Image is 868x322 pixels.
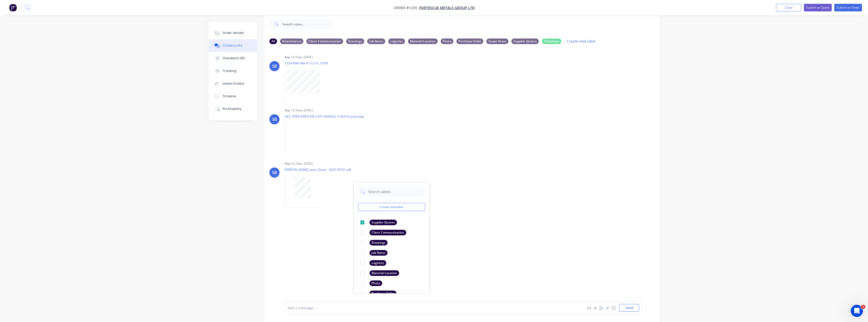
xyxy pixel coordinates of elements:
[223,94,236,99] div: Timeline
[209,27,257,39] button: Order details
[209,90,257,103] button: Timeline
[370,240,387,245] div: Drawings
[370,280,382,286] div: Photo
[370,230,406,235] div: Client Communication
[370,220,397,225] div: Supplier Quotes
[542,39,561,44] div: Timesheet
[776,4,801,11] button: Close
[272,116,277,122] div: SB
[441,39,453,44] div: Photo
[223,31,244,35] div: Order details
[285,108,290,113] div: You
[456,39,483,44] div: Purchase Order
[370,250,387,256] div: Job Notes
[223,81,244,86] div: Linked Orders
[209,52,257,65] button: Checklists 0/0
[269,39,277,44] div: All
[209,65,257,77] button: Tracking
[419,5,475,10] a: FORTESCUE METALS GROUP LTD
[592,305,598,311] button: @
[511,39,539,44] div: Supplier Quotes
[285,167,351,172] p: [PERSON_NAME] Laser Quote - QUO-50531.pdf
[861,305,865,309] span: 1
[285,114,364,119] p: UES, OPEN FIXED DIE CAST HANDLE, 9.00214 quote.png
[285,61,328,65] p: 1233-FMG-MA-01-CL-01_0.PDF
[611,305,617,311] button: ☺
[619,304,639,312] button: Send
[586,305,592,311] button: Aa
[209,39,257,52] button: Collaborate
[285,55,290,60] div: You
[851,305,863,317] iframe: Intercom live chat
[283,19,333,29] input: Search notes...
[280,39,303,44] div: Attachments
[370,291,396,296] div: Purchase Order
[285,161,290,166] div: You
[367,39,385,44] div: Job Notes
[564,38,598,45] button: Create new label
[272,63,277,69] div: SB
[346,39,364,44] div: Drawings
[223,107,242,111] div: Profitability
[306,39,343,44] div: Client Communication
[408,39,438,44] div: Material Location
[367,186,423,197] input: Search labels
[291,108,313,113] div: 10:35am [DATE]
[394,5,419,10] span: Order #1233 -
[272,169,277,176] div: SB
[291,161,313,166] div: 02:29pm [DATE]
[358,203,425,211] button: Create new label
[209,103,257,115] button: Profitability
[291,55,313,60] div: 10:33am [DATE]
[223,56,245,61] div: Checklists 0/0
[9,4,17,11] img: Factory
[223,43,243,48] div: Collaborate
[486,39,508,44] div: Scope Sheet
[834,4,862,11] button: Submit as Order
[370,270,399,276] div: Material Location
[388,39,405,44] div: Logistics
[370,260,386,266] div: Logistics
[223,69,236,73] div: Tracking
[804,4,832,11] button: Submit as Quote
[209,77,257,90] button: Linked Orders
